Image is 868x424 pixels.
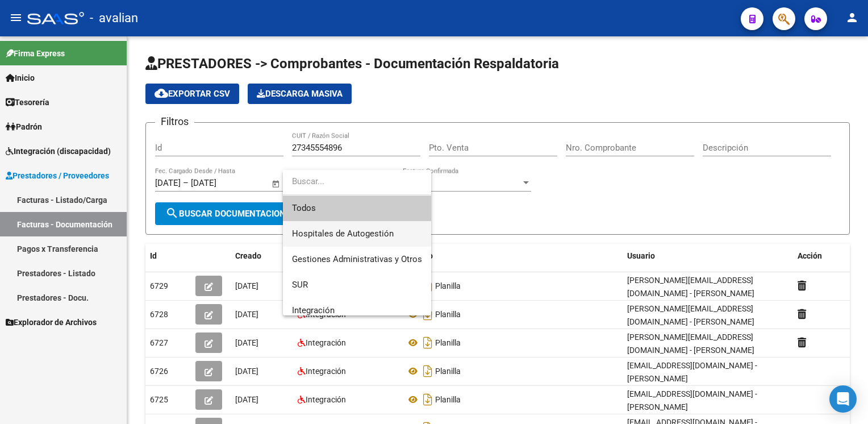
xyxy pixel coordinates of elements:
[292,254,422,264] span: Gestiones Administrativas y Otros
[292,305,335,315] span: Integración
[292,228,394,239] span: Hospitales de Autogestión
[283,169,431,194] input: dropdown search
[292,280,308,290] span: SUR
[829,385,857,413] div: Open Intercom Messenger
[292,196,422,221] span: Todos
